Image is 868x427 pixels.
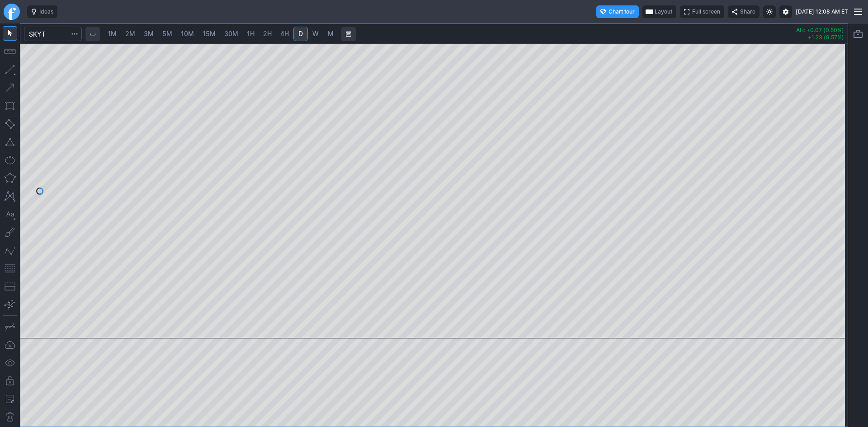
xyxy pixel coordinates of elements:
button: Text [3,207,17,221]
button: XABCD [3,189,17,203]
a: Finviz.com [4,4,20,20]
button: Triangle [3,135,17,149]
button: Anchored VWAP [3,297,17,312]
button: Position [3,279,17,294]
button: Share [728,5,759,18]
span: Chart tour [609,7,635,16]
button: Mouse [3,26,17,41]
button: Elliott waves [3,243,17,258]
button: Search [68,27,81,41]
input: Search [24,27,82,41]
span: 1H [247,30,255,38]
span: Layout [655,7,672,16]
span: 4H [280,30,289,38]
button: Toggle light mode [763,5,776,18]
button: Chart tour [596,5,639,18]
span: M [328,30,334,38]
button: Portfolio watchlist [851,27,865,41]
a: 5M [158,27,176,41]
button: Range [341,27,356,41]
span: [DATE] 12:08 AM ET [796,7,848,16]
span: 2H [263,30,272,38]
button: Line [3,62,17,77]
a: 3M [140,27,158,41]
span: D [298,30,303,38]
button: Layout [642,5,676,18]
button: Brush [3,225,17,239]
button: Interval [85,27,100,41]
span: 5M [162,30,172,38]
button: Remove all drawings [3,410,17,424]
a: 2M [121,27,139,41]
span: 30M [224,30,238,38]
p: +1.23 (9.57%) [796,35,844,40]
button: Lock drawings [3,374,17,388]
button: Rotated rectangle [3,117,17,131]
span: 3M [144,30,154,38]
button: Polygon [3,171,17,185]
a: 4H [276,27,293,41]
span: 15M [203,30,216,38]
span: 10M [181,30,194,38]
span: Full screen [692,7,720,16]
button: Ellipse [3,153,17,167]
span: Ideas [39,7,53,16]
a: 10M [177,27,198,41]
button: Fibonacci retracements [3,261,17,276]
a: M [323,27,338,41]
span: Share [740,7,755,16]
button: Settings [779,5,792,18]
button: Drawings autosave: Off [3,338,17,352]
button: Add note [3,392,17,406]
button: Rectangle [3,99,17,113]
button: Measure [3,44,17,59]
span: 1M [108,30,117,38]
a: 2H [259,27,276,41]
button: Arrow [3,80,17,95]
span: W [312,30,319,38]
button: Drawing mode: Single [3,319,17,334]
p: AH: +0.07 (0.50%) [796,28,844,33]
button: Ideas [27,5,57,18]
span: 2M [125,30,135,38]
a: 1M [104,27,121,41]
a: 30M [220,27,242,41]
a: W [308,27,323,41]
a: 15M [198,27,220,41]
a: 1H [243,27,259,41]
a: D [293,27,308,41]
button: Hide drawings [3,356,17,370]
button: Full screen [680,5,724,18]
